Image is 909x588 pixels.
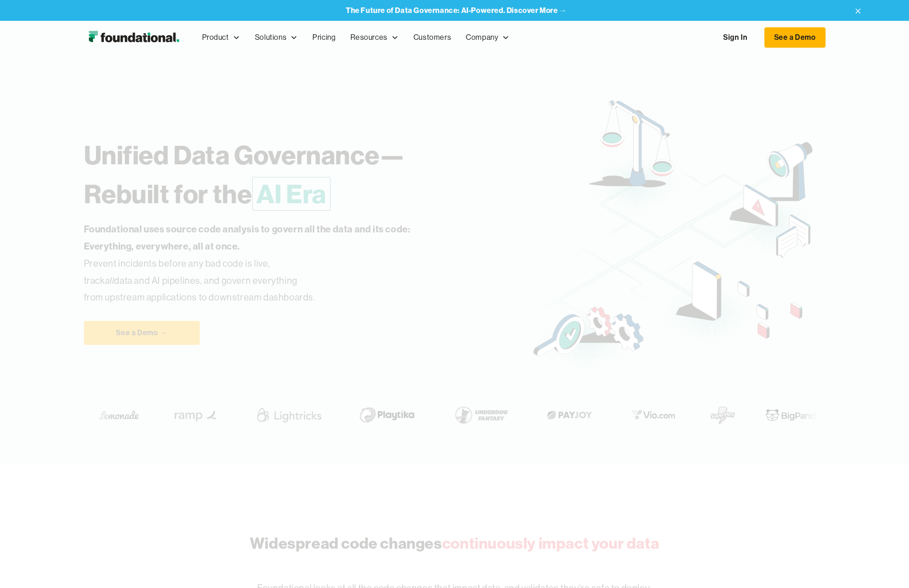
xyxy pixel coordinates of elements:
a: See a Demo [764,27,826,48]
img: SuperPlay [710,402,736,428]
img: Foundational Logo [84,28,184,47]
img: Playtika [354,402,420,428]
div: Solutions [255,31,286,44]
div: Resources [343,22,406,53]
div: Resources [350,31,387,44]
div: Company [466,31,498,44]
a: The Future of Data Governance: AI-Powered. Discover More → [346,6,567,15]
strong: Foundational uses source code analysis to govern all the data and its code: Everything, everywher... [84,223,411,252]
div: Solutions [248,22,305,53]
img: Ramp [169,402,224,428]
h1: Unified Data Governance— Rebuilt for the [84,136,529,213]
a: See a Demo → [84,321,200,345]
div: Company [458,22,517,53]
em: all [105,275,114,286]
img: Vio.com [627,408,680,422]
img: BigPanda [766,408,820,422]
img: Lightricks [254,402,324,428]
span: continuously impact your data [442,534,659,553]
img: Payjoy [542,408,597,422]
img: Underdog Fantasy [450,402,513,428]
a: Customers [406,22,458,53]
h2: Widespread code changes [250,533,659,555]
a: Sign In [714,28,756,47]
span: AI Era [252,177,331,211]
img: Lemonade [99,408,139,422]
p: Prevent incidents before any bad code is live, track data and AI pipelines, and govern everything... [84,221,440,306]
div: Product [202,31,229,44]
a: home [84,28,184,47]
div: Product [195,22,248,53]
a: Pricing [305,22,343,53]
